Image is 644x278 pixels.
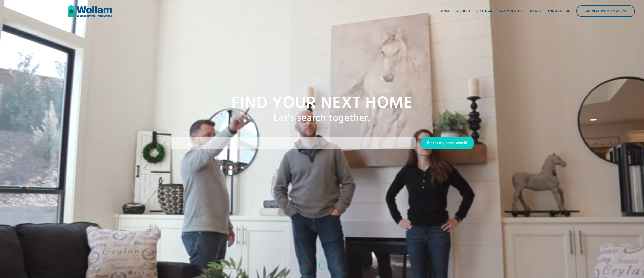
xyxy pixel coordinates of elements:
a: About [527,3,545,19]
div: About [530,9,542,14]
a: Connect with an Agent [576,5,635,17]
a: Listings [473,3,495,19]
a: Home [437,3,453,19]
a: What's my home worth? [421,137,474,149]
a: home [68,3,112,19]
a: Communities [495,3,527,19]
div: Listings [476,9,492,14]
div: Home [440,9,450,14]
a: Innovation [545,3,574,19]
div: Search [456,9,470,14]
h1: Find your NExt home [231,95,413,113]
div: Communities [498,9,524,14]
h1: Let's search together. [274,113,370,125]
div: Connect with an Agent [577,6,634,16]
div: Innovation [548,9,571,14]
a: Search [453,3,473,19]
